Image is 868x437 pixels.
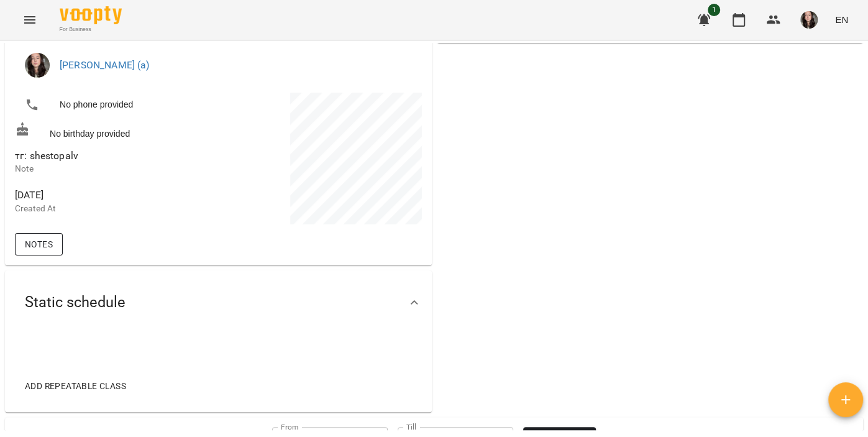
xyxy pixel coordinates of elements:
div: Static schedule [5,270,432,334]
img: 1a20daea8e9f27e67610e88fbdc8bd8e.jpg [800,11,818,29]
p: Created At [15,203,216,215]
img: Voopty Logo [60,6,122,24]
button: EN [830,8,853,31]
span: Add repeatable class [25,379,126,393]
li: No phone provided [15,93,216,117]
span: [DATE] [15,188,216,203]
button: Menu [15,5,45,35]
button: Notes [15,233,63,255]
span: For Business [60,25,122,34]
span: Notes [25,237,53,252]
span: 1 [708,4,720,16]
a: [PERSON_NAME] (а) [60,59,150,71]
img: Названова Марія Олегівна (а) [25,53,50,78]
span: Static schedule [25,293,126,312]
p: Note [15,163,216,175]
button: Add repeatable class [20,375,131,397]
div: No birthday provided [12,119,218,142]
span: EN [835,13,848,26]
span: тг: shestopalv [15,150,78,162]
